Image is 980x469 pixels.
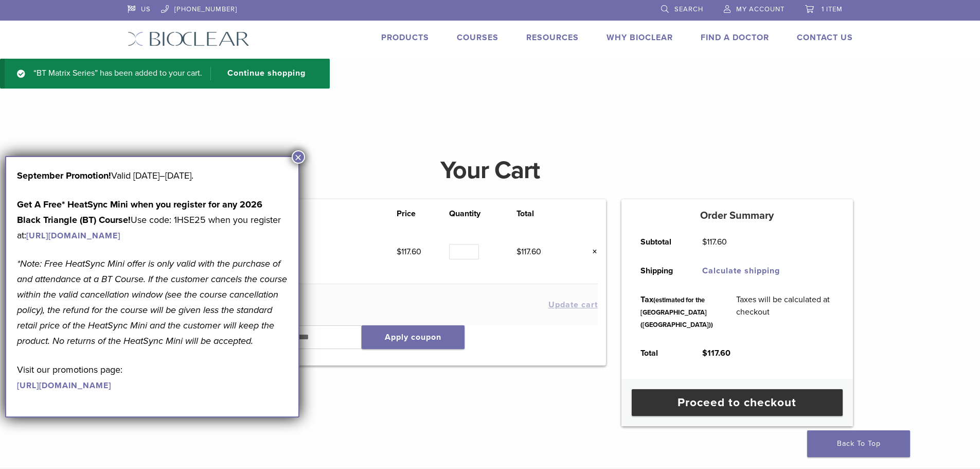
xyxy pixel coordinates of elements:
[702,237,707,247] span: $
[397,247,421,257] bdi: 117.60
[516,247,541,257] bdi: 117.60
[797,32,853,43] a: Contact Us
[17,380,111,391] a: [URL][DOMAIN_NAME]
[629,256,691,285] th: Shipping
[17,170,111,181] b: September Promotion!
[702,266,780,276] a: Calculate shipping
[621,210,853,222] h5: Order Summary
[516,207,569,220] th: Total
[822,5,843,13] span: 1 item
[629,285,725,339] th: Tax
[702,348,730,358] bdi: 117.60
[381,32,429,43] a: Products
[629,339,691,368] th: Total
[397,207,450,220] th: Price
[702,348,707,358] span: $
[17,199,262,225] strong: Get A Free* HeatSync Mini when you register for any 2026 Black Triangle (BT) Course!
[674,5,703,13] span: Search
[526,32,579,43] a: Resources
[210,67,313,80] a: Continue shopping
[725,285,845,339] td: Taxes will be calculated at checkout
[120,158,861,183] h1: Your Cart
[128,31,250,46] img: Bioclear
[397,247,401,257] span: $
[607,32,673,43] a: Why Bioclear
[457,32,498,43] a: Courses
[17,197,288,243] p: Use code: 1HSE25 when you register at:
[548,301,598,309] button: Update cart
[736,5,785,13] span: My Account
[701,32,769,43] a: Find A Doctor
[449,207,516,220] th: Quantity
[17,258,287,346] em: *Note: Free HeatSync Mini offer is only valid with the purchase of and attendance at a BT Course....
[584,245,598,258] a: Remove this item
[516,247,521,257] span: $
[702,237,727,247] bdi: 117.60
[17,168,288,183] p: Valid [DATE]–[DATE].
[807,430,910,457] a: Back To Top
[640,296,713,329] small: (estimated for the [GEOGRAPHIC_DATA] ([GEOGRAPHIC_DATA]))
[292,150,305,164] button: Close
[629,228,691,256] th: Subtotal
[17,362,288,393] p: Visit our promotions page:
[26,231,120,241] a: [URL][DOMAIN_NAME]
[362,325,465,349] button: Apply coupon
[632,389,843,416] a: Proceed to checkout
